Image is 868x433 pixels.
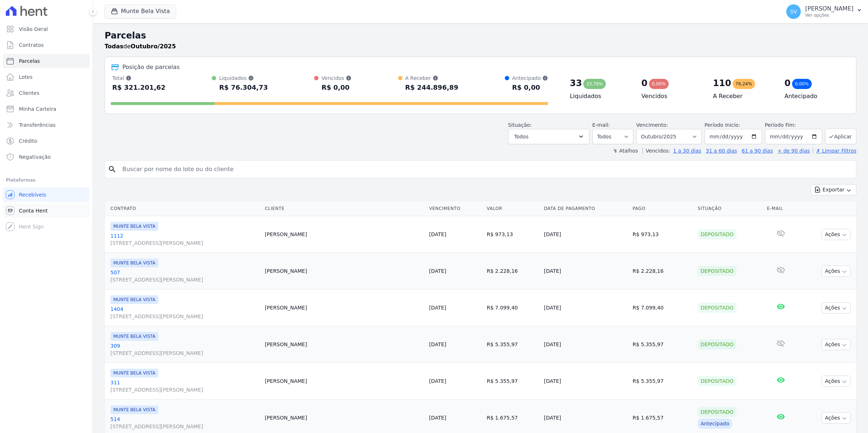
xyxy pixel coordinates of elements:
a: Contratos [3,38,90,52]
span: MUNTE BELA VISTA [110,295,158,304]
span: MUNTE BELA VISTA [110,222,158,231]
th: Data de Pagamento [541,201,630,216]
span: Parcelas [19,57,40,65]
th: Vencimento [426,201,484,216]
h4: Antecipado [784,92,844,101]
span: Negativação [19,153,51,161]
div: 110 [713,77,731,89]
td: [PERSON_NAME] [262,290,426,326]
td: [DATE] [541,216,630,253]
a: + de 90 dias [778,148,810,154]
h2: Parcelas [105,29,856,42]
button: Ações [822,266,851,277]
a: [DATE] [429,231,446,237]
p: de [105,42,176,51]
span: [STREET_ADDRESS][PERSON_NAME] [110,349,259,357]
span: [STREET_ADDRESS][PERSON_NAME] [110,239,259,247]
label: Vencidos: [642,148,670,154]
td: [PERSON_NAME] [262,326,426,363]
a: 311[STREET_ADDRESS][PERSON_NAME] [110,379,259,393]
label: E-mail: [592,122,610,128]
button: Munte Bela Vista [105,4,176,18]
td: R$ 5.355,97 [484,363,541,400]
a: [DATE] [429,378,446,384]
a: ✗ Limpar Filtros [813,148,856,154]
div: Depositado [698,266,737,276]
a: [DATE] [429,341,446,347]
span: Todos [514,132,528,141]
div: R$ 321.201,62 [112,82,166,93]
div: 0 [784,77,791,89]
th: E-mail [764,201,798,216]
span: MUNTE BELA VISTA [110,369,158,377]
button: Ações [822,302,851,313]
span: MUNTE BELA VISTA [110,332,158,341]
div: Depositado [698,303,737,313]
div: Vencidos [321,74,351,82]
td: [DATE] [541,363,630,400]
h4: Liquidados [570,92,630,101]
a: Lotes [3,70,90,84]
div: R$ 244.896,89 [405,82,459,93]
div: 0 [641,77,648,89]
span: [STREET_ADDRESS][PERSON_NAME] [110,423,259,430]
div: Antecipado [512,74,548,82]
p: Ver opções [805,12,853,18]
div: Depositado [698,407,737,417]
div: 76,24% [733,79,755,89]
a: Crédito [3,134,90,148]
a: 507[STREET_ADDRESS][PERSON_NAME] [110,269,259,283]
button: Ações [822,376,851,387]
a: [DATE] [429,305,446,311]
td: [DATE] [541,290,630,326]
div: R$ 0,00 [321,82,351,93]
div: A Receber [405,74,459,82]
h4: A Receber [713,92,773,101]
strong: Outubro/2025 [131,43,176,50]
a: 61 a 90 dias [742,148,773,154]
label: Situação: [508,122,532,128]
div: Depositado [698,339,737,349]
a: 1 a 30 dias [673,148,701,154]
div: Liquidados [219,74,268,82]
div: R$ 76.304,73 [219,82,268,93]
div: Depositado [698,376,737,386]
td: R$ 5.355,97 [630,363,695,400]
span: Recebíveis [19,191,46,198]
span: Lotes [19,73,33,81]
label: Período Inicío: [705,122,740,128]
td: R$ 973,13 [630,216,695,253]
td: [DATE] [541,326,630,363]
input: Buscar por nome do lote ou do cliente [118,162,853,177]
a: Negativação [3,150,90,164]
button: Aplicar [825,129,856,144]
button: Ações [822,412,851,424]
a: 514[STREET_ADDRESS][PERSON_NAME] [110,416,259,430]
span: Crédito [19,137,37,145]
a: Parcelas [3,54,90,68]
td: R$ 5.355,97 [630,326,695,363]
a: Transferências [3,118,90,132]
label: ↯ Atalhos [613,148,638,154]
div: 33 [570,77,582,89]
a: 1404[STREET_ADDRESS][PERSON_NAME] [110,305,259,320]
td: [PERSON_NAME] [262,216,426,253]
td: R$ 7.099,40 [484,290,541,326]
td: R$ 2.228,16 [484,253,541,290]
a: [DATE] [429,415,446,421]
p: [PERSON_NAME] [805,5,853,12]
button: SV [PERSON_NAME] Ver opções [780,1,868,22]
td: R$ 7.099,40 [630,290,695,326]
span: [STREET_ADDRESS][PERSON_NAME] [110,386,259,393]
div: R$ 0,00 [512,82,548,93]
label: Vencimento: [636,122,668,128]
td: R$ 2.228,16 [630,253,695,290]
span: MUNTE BELA VISTA [110,259,158,267]
th: Cliente [262,201,426,216]
div: Posição de parcelas [122,63,180,72]
a: [DATE] [429,268,446,274]
span: Conta Hent [19,207,48,214]
span: [STREET_ADDRESS][PERSON_NAME] [110,313,259,320]
div: Total [112,74,166,82]
span: Visão Geral [19,25,48,33]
